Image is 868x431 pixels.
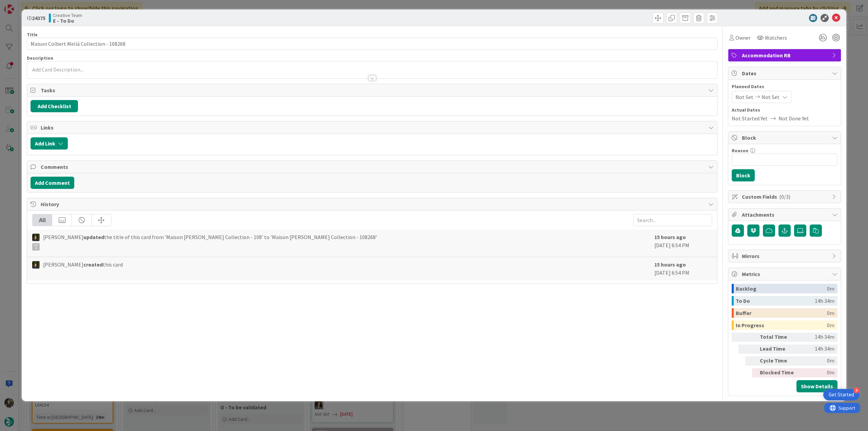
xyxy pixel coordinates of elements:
div: Open Get Started checklist, remaining modules: 4 [823,389,860,400]
div: Buffer [736,308,827,318]
span: Owner [735,34,751,42]
div: 0m [800,356,834,366]
span: Description [27,55,53,61]
b: 15 hours ago [654,261,686,268]
span: Not Started Yet [732,114,768,122]
span: Metrics [742,270,829,278]
span: Tasks [41,86,705,94]
div: 0m [827,308,834,318]
span: Watchers [765,34,787,42]
span: Not Done Yet [778,114,809,122]
div: Lead Time [760,345,797,354]
img: MC [32,234,40,241]
span: Actual Dates [732,106,837,114]
button: Add Checklist [31,100,78,112]
div: 4 [853,387,860,393]
div: Blocked Time [760,368,797,377]
span: Comments [41,163,705,171]
button: Add Comment [31,177,74,189]
div: 0m [827,284,834,293]
span: Support [14,1,31,9]
span: Dates [742,69,829,77]
b: E - To Do [53,18,82,23]
label: Title [27,32,38,38]
input: type card name here... [27,38,717,50]
span: [PERSON_NAME] the title of this card from 'Maison [PERSON_NAME] Collection - 108' to 'Maison [PER... [43,233,377,251]
div: Get Started [829,391,854,398]
span: Attachments [742,211,829,219]
label: Reason [732,148,748,154]
div: 0m [800,368,834,377]
span: Creative Team [53,13,82,18]
span: ID [27,14,45,22]
button: Show Details [796,380,837,392]
img: MC [32,261,40,269]
div: 14h 34m [800,333,834,342]
input: Search... [633,214,712,226]
span: History [41,200,705,208]
b: 15 hours ago [654,234,686,240]
span: Not Set [762,93,780,101]
span: Not Set [735,93,753,101]
span: [PERSON_NAME] this card [43,260,123,269]
span: Custom Fields [742,193,829,201]
b: created [83,261,103,268]
span: Accommodation RB [742,51,829,59]
span: Block [742,134,829,142]
div: Cycle Time [760,356,797,366]
div: To Do [736,296,815,306]
span: Links [41,123,705,132]
span: ( 0/3 ) [779,193,790,200]
div: [DATE] 6:54 PM [654,233,712,253]
div: [DATE] 6:54 PM [654,260,712,277]
div: 0m [827,320,834,330]
div: 14h 34m [815,296,834,306]
div: All [33,214,52,226]
b: updated [83,234,104,240]
div: Total Time [760,333,797,342]
div: In Progress [736,320,827,330]
button: Block [732,169,755,181]
b: 24375 [32,15,45,21]
div: Backlog [736,284,827,293]
div: 14h 34m [800,345,834,354]
button: Add Link [31,137,68,150]
span: Planned Dates [732,83,837,90]
span: Mirrors [742,252,829,260]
